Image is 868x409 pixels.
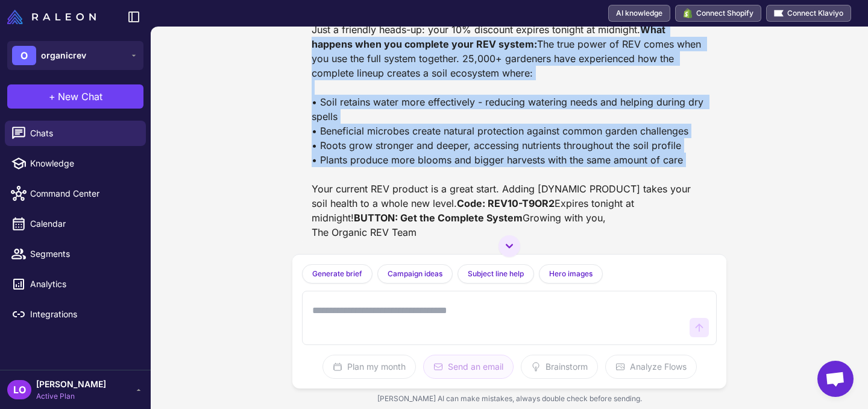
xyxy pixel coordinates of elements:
span: Hero images [549,268,593,279]
span: Generate brief [312,268,362,279]
a: Chats [5,121,146,146]
button: Connect Shopify [675,5,761,22]
a: Integrations [5,302,146,327]
button: Campaign ideas [377,264,453,284]
span: Command Center [30,187,136,200]
button: Hero images [539,264,603,284]
div: LO [7,380,31,399]
a: Analytics [5,271,146,297]
span: Calendar [30,217,136,230]
span: Chats [30,127,136,140]
span: Segments [30,247,136,261]
button: Send an email [423,355,514,379]
a: Segments [5,241,146,267]
span: Connect Klaviyo [787,8,843,19]
span: Active Plan [36,391,106,402]
span: Subject line help [468,268,524,279]
span: Campaign ideas [388,268,442,279]
span: Integrations [30,308,136,321]
span: organicrev [41,49,86,62]
a: Knowledge [5,151,146,176]
span: Knowledge [30,157,136,170]
div: [PERSON_NAME] AI can make mistakes, always double check before sending. [292,388,726,409]
a: Open chat [817,361,854,397]
button: Oorganicrev [7,41,143,70]
span: + [49,89,55,104]
button: +New Chat [7,84,143,109]
div: O [12,46,36,65]
a: Command Center [5,181,146,206]
button: Plan my month [322,355,416,379]
span: [PERSON_NAME] [36,378,106,391]
a: Calendar [5,211,146,236]
span: Analytics [30,277,136,291]
a: AI knowledge [608,5,670,22]
button: Brainstorm [521,355,598,379]
button: Connect Klaviyo [766,5,851,22]
span: New Chat [58,89,102,104]
strong: BUTTON: Get the Complete System [354,212,523,224]
span: Connect Shopify [696,8,753,19]
img: Raleon Logo [7,10,96,24]
button: Generate brief [302,264,373,284]
button: Analyze Flows [605,355,697,379]
strong: Code: REV10-T9OR2 [457,197,555,209]
button: Subject line help [458,264,534,284]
